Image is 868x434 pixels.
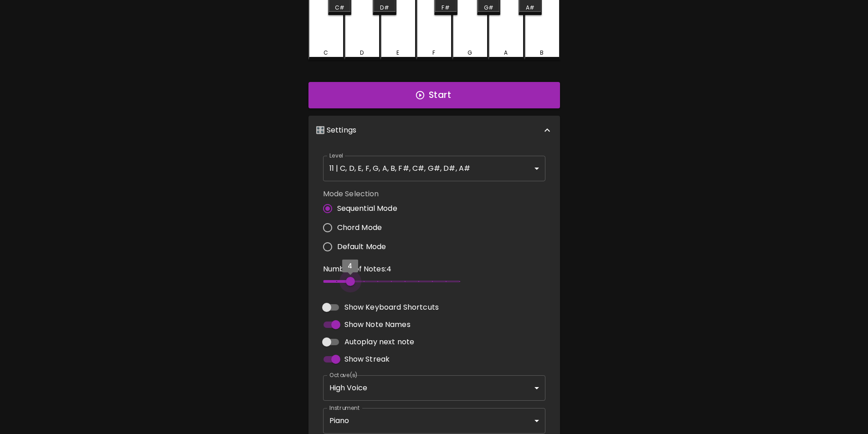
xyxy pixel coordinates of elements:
[329,152,344,159] label: Level
[329,404,360,412] label: Instrument
[329,371,358,379] label: Octave(s)
[323,189,405,199] label: Mode Selection
[316,125,357,136] p: 🎛️ Settings
[467,49,472,57] div: G
[335,4,344,12] div: C#
[337,241,386,252] span: Default Mode
[344,337,415,347] span: Autoplay next note
[344,354,390,365] span: Show Streak
[484,4,493,12] div: G#
[396,49,399,57] div: E
[308,82,560,108] button: Start
[526,4,534,12] div: A#
[308,116,560,145] div: 🎛️ Settings
[323,264,460,275] p: Number of Notes: 4
[360,49,364,57] div: D
[337,222,382,233] span: Chord Mode
[442,4,449,12] div: F#
[344,302,439,313] span: Show Keyboard Shortcuts
[323,375,545,401] div: High Voice
[432,49,435,57] div: F
[540,49,544,57] div: B
[323,156,545,181] div: 11 | C, D, E, F, G, A, B, F#, C#, G#, D#, A#
[348,261,352,271] span: 4
[504,49,508,57] div: A
[323,408,545,434] div: Piano
[337,203,397,214] span: Sequential Mode
[344,319,411,330] span: Show Note Names
[380,4,389,12] div: D#
[324,49,328,57] div: C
